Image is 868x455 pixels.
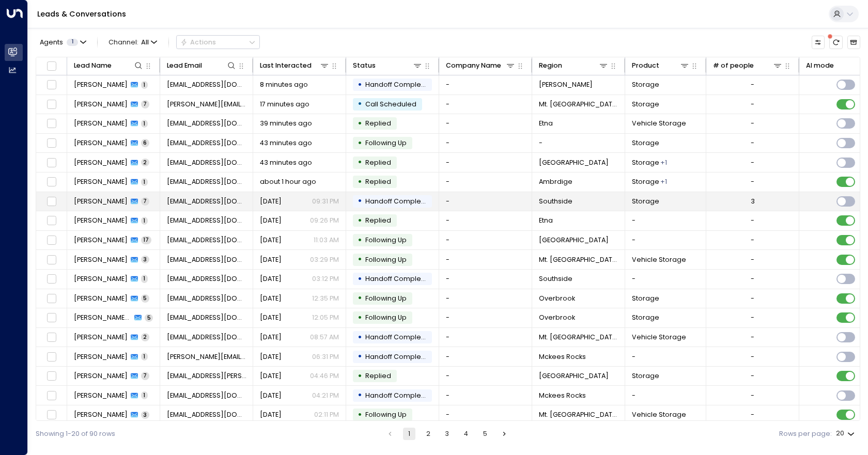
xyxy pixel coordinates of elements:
[439,386,532,405] td: -
[625,386,706,405] td: -
[358,252,362,268] div: •
[260,80,308,89] span: 8 minutes ago
[141,120,148,128] span: 1
[439,75,532,95] td: -
[167,236,246,245] span: juliannesteinsoprano@gmail.com
[460,428,472,440] button: Go to page 4
[167,216,246,225] span: patrickscutella@gmail.com
[539,119,553,128] span: Etna
[439,367,532,386] td: -
[632,158,659,167] span: Storage
[365,80,432,89] span: Handoff Completed
[312,313,339,322] p: 12:05 PM
[358,96,362,112] div: •
[358,368,362,384] div: •
[167,158,246,167] span: boostedkitty412@gmail.com
[446,60,501,71] div: Company Name
[45,234,57,246] span: Toggle select row
[141,39,149,46] span: All
[141,294,149,302] span: 5
[74,236,128,245] span: Julianne Stein
[260,371,282,381] span: Sep 12, 2025
[403,428,415,440] button: page 1
[167,177,246,186] span: manchestercoach@yahoo.com
[176,35,260,49] div: Button group with a nested menu
[539,236,609,245] span: Bridgeville
[74,255,128,264] span: Ronald Popovich
[358,154,362,170] div: •
[365,410,407,419] span: Following Up
[625,211,706,230] td: -
[625,347,706,366] td: -
[260,216,282,225] span: Yesterday
[45,370,57,382] span: Toggle select row
[365,313,407,322] span: Following Up
[176,35,260,49] button: Actions
[45,254,57,265] span: Toggle select row
[167,119,246,128] span: Ckeilly33@gmail.com
[45,99,57,111] span: Toggle select row
[625,270,706,289] td: -
[167,274,246,284] span: r6hamiel@gmail.com
[539,100,618,109] span: Mt. Pleasant
[141,275,148,283] span: 1
[105,36,161,49] span: Channel:
[660,177,667,186] div: Vehicle Storage
[167,352,246,362] span: George.Yocham.01@gmail.com
[67,39,78,46] span: 1
[751,274,754,284] div: -
[74,138,128,148] span: Katherine King
[74,158,128,167] span: Katherine King
[439,134,532,153] td: -
[751,391,754,400] div: -
[141,372,149,380] span: 7
[358,116,362,132] div: •
[439,95,532,114] td: -
[358,193,362,209] div: •
[365,294,407,303] span: Following Up
[74,197,128,206] span: Sean Sweeney
[358,310,362,326] div: •
[439,114,532,133] td: -
[310,333,339,342] p: 08:57 AM
[625,231,706,250] td: -
[439,328,532,347] td: -
[312,197,339,206] p: 09:31 PM
[167,410,246,419] span: bkrills@wpxi.com
[141,178,148,186] span: 1
[446,60,516,71] div: Company Name
[167,313,246,322] span: zarras3887@gmail.com
[260,352,282,362] span: Sep 12, 2025
[632,313,659,322] span: Storage
[836,427,857,441] div: 20
[632,177,659,186] span: Storage
[751,352,754,362] div: -
[141,139,149,147] span: 6
[713,60,783,71] div: # of people
[37,9,126,19] a: Leads & Conversations
[539,352,586,362] span: Mckees Rocks
[751,80,754,89] div: -
[312,391,339,400] p: 04:21 PM
[310,255,339,264] p: 03:29 PM
[167,60,202,71] div: Lead Email
[439,153,532,172] td: -
[751,177,754,186] div: -
[751,197,755,206] div: 3
[74,410,128,419] span: Brian Krills
[806,60,834,71] div: AI mode
[36,429,115,439] div: Showing 1-20 of 90 rows
[358,271,362,287] div: •
[358,290,362,306] div: •
[167,371,246,381] span: roman.ponko@hargrave.edu
[365,333,432,341] span: Handoff Completed
[751,100,754,109] div: -
[260,100,309,109] span: 17 minutes ago
[260,60,312,71] div: Last Interacted
[260,391,282,400] span: Sep 12, 2025
[751,138,754,148] div: -
[358,387,362,403] div: •
[539,255,618,264] span: Mt. Pleasant
[45,118,57,130] span: Toggle select row
[383,428,511,440] nav: pagination navigation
